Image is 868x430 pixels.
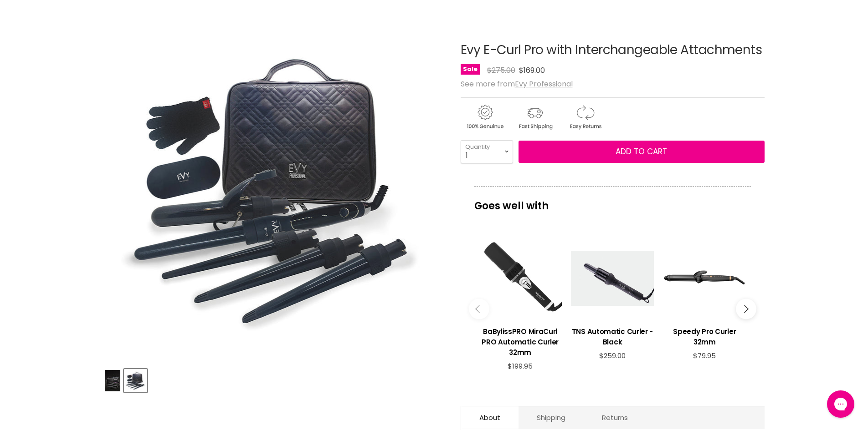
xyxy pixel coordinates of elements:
[511,103,559,131] img: shipping.gif
[104,20,444,360] div: Evy E-Curl Pro with Interchangeable Attachments image. Click or Scroll to Zoom.
[479,326,562,358] h3: BaBylissPRO MiraCurl PRO Automatic Curler 32mm
[616,146,667,157] span: Add to cart
[461,64,480,75] span: Sale
[124,369,147,392] button: Evy E-Curl Pro with Interchangeable Attachments
[474,186,751,216] p: Goes well with
[461,140,513,163] select: Quantity
[519,406,584,429] a: Shipping
[508,361,533,371] span: $199.95
[519,65,545,76] span: $169.00
[487,65,515,76] span: $275.00
[571,326,654,347] h3: TNS Automatic Curler - Black
[461,406,519,429] a: About
[663,319,746,352] a: View product:Speedy Pro Curler 32mm
[515,79,573,89] a: Evy Professional
[461,79,573,89] span: See more from
[663,326,746,347] h3: Speedy Pro Curler 32mm
[461,103,509,131] img: genuine.gif
[461,43,765,57] h1: Evy E-Curl Pro with Interchangeable Attachments
[104,369,121,392] button: Evy E-Curl Pro with Interchangeable Attachments
[822,387,859,421] iframe: Gorgias live chat messenger
[479,319,562,362] a: View product:BaBylissPRO MiraCurl PRO Automatic Curler 32mm
[571,319,654,352] a: View product:TNS Automatic Curler - Black
[519,141,765,163] button: Add to cart
[103,366,446,392] div: Product thumbnails
[561,103,609,131] img: returns.gif
[693,351,716,360] span: $79.95
[105,370,120,391] img: Evy E-Curl Pro with Interchangeable Attachments
[125,370,146,391] img: Evy E-Curl Pro with Interchangeable Attachments
[599,351,626,360] span: $259.00
[584,406,646,429] a: Returns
